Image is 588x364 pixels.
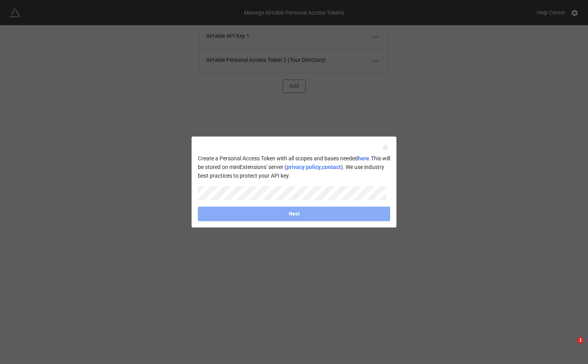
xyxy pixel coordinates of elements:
[287,164,321,170] a: privacy policy
[561,337,580,356] iframe: Intercom live chat
[577,337,584,344] span: 1
[321,164,322,170] span: ,
[198,155,358,162] span: Create a Personal Access Token with all scopes and bases needed
[358,155,371,162] a: here.
[322,164,341,170] a: contact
